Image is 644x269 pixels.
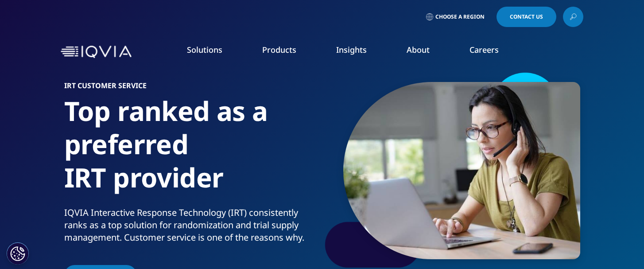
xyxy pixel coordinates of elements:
a: Careers [469,44,499,55]
a: Insights [336,44,367,55]
a: Contact Us [497,7,556,27]
img: irt-hero-image---cropped.jpg [343,82,580,259]
img: IQVIA Healthcare Information Technology and Pharma Clinical Research Company [61,46,132,58]
nav: Primary [135,31,583,73]
h6: IRT CUSTOMER SERVICE [64,82,319,94]
span: Choose a Region [435,13,485,20]
h1: Top ranked as a preferred IRT provider [64,94,319,207]
span: Contact Us [510,14,543,19]
p: IQVIA Interactive Response Technology (IRT) consistently ranks as a top solution for randomizatio... [64,207,319,249]
button: Cookie 設定 [7,242,29,265]
a: Solutions [187,44,222,55]
a: Products [262,44,296,55]
a: About [407,44,430,55]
